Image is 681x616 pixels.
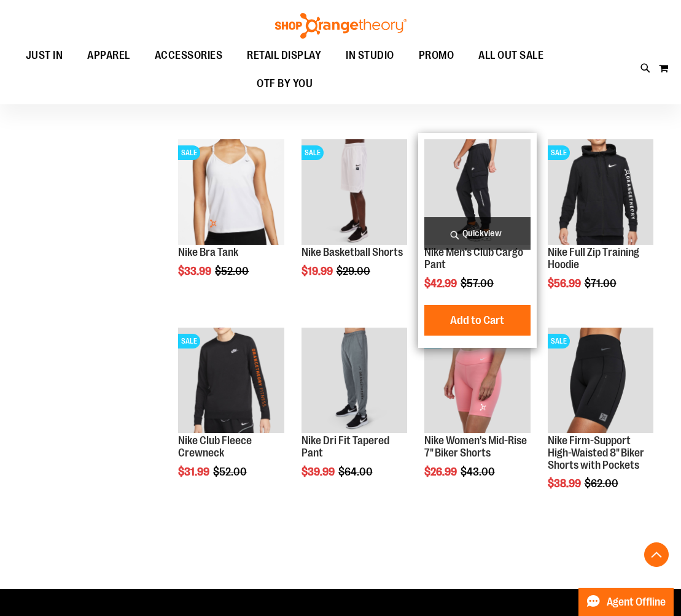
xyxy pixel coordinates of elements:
[302,328,407,433] img: Product image for Nike Dri Fit Tapered Pant
[155,42,223,69] span: ACCESSORIES
[178,334,200,348] span: SALE
[178,265,213,277] span: $33.99
[548,277,583,290] span: $56.99
[478,42,543,69] span: ALL OUT SALE
[295,133,413,309] div: product
[418,321,536,509] div: product
[542,133,660,321] div: product
[461,277,496,290] span: $57.00
[585,477,620,490] span: $62.00
[178,434,252,459] a: Nike Club Fleece Crewneck
[424,328,530,433] img: Product image for Nike Mid-Rise 7in Biker Shorts
[337,265,372,277] span: $29.00
[424,139,530,247] a: Product image for Nike Mens Club Cargo Pant
[302,246,403,258] a: Nike Basketball Shorts
[548,334,570,348] span: SALE
[172,321,290,509] div: product
[424,466,459,478] span: $26.99
[419,42,454,69] span: PROMO
[302,328,407,435] a: Product image for Nike Dri Fit Tapered Pant
[178,246,238,258] a: Nike Bra Tank
[461,466,497,478] span: $43.00
[178,466,211,478] span: $31.99
[87,42,130,69] span: APPAREL
[410,305,545,336] button: Add to Cart
[302,466,337,478] span: $39.99
[302,265,335,277] span: $19.99
[548,477,583,490] span: $38.99
[607,596,666,608] span: Agent Offline
[548,139,653,247] a: Product image for Nike Full Zip Training HoodieSALE
[302,434,389,459] a: Nike Dri Fit Tapered Pant
[644,542,669,567] button: Back To Top
[295,321,413,509] div: product
[178,139,284,245] img: Front facing view of plus Nike Bra Tank
[346,42,394,69] span: IN STUDIO
[172,133,290,309] div: product
[548,145,570,160] span: SALE
[424,277,459,290] span: $42.99
[548,328,653,435] a: Product image for Nike Firm-Support High-Waisted 8in Biker Shorts with PocketsSALE
[213,466,249,478] span: $52.00
[178,145,200,160] span: SALE
[450,314,504,327] span: Add to Cart
[548,328,653,433] img: Product image for Nike Firm-Support High-Waisted 8in Biker Shorts with Pockets
[548,139,653,245] img: Product image for Nike Full Zip Training Hoodie
[247,42,321,69] span: RETAIL DISPLAY
[215,265,251,277] span: $52.00
[302,145,324,160] span: SALE
[424,246,523,271] a: Nike Men's Club Cargo Pant
[178,328,284,433] img: Product image for Nike Club Fleece Crewneck
[424,139,530,245] img: Product image for Nike Mens Club Cargo Pant
[178,328,284,435] a: Product image for Nike Club Fleece CrewneckSALE
[338,466,375,478] span: $64.00
[542,321,660,522] div: product
[578,588,674,616] button: Agent Offline
[424,217,530,250] a: Quickview
[424,328,530,435] a: Product image for Nike Mid-Rise 7in Biker ShortsSALE
[302,139,407,247] a: Product image for Nike Basketball ShortsSALE
[257,70,313,98] span: OTF BY YOU
[302,139,407,245] img: Product image for Nike Basketball Shorts
[26,42,63,69] span: JUST IN
[424,434,527,459] a: Nike Women's Mid-Rise 7" Biker Shorts
[418,133,536,348] div: product
[548,434,644,471] a: Nike Firm-Support High-Waisted 8" Biker Shorts with Pockets
[273,13,408,39] img: Shop Orangetheory
[548,246,639,271] a: Nike Full Zip Training Hoodie
[585,277,618,290] span: $71.00
[178,139,284,247] a: Front facing view of plus Nike Bra TankSALE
